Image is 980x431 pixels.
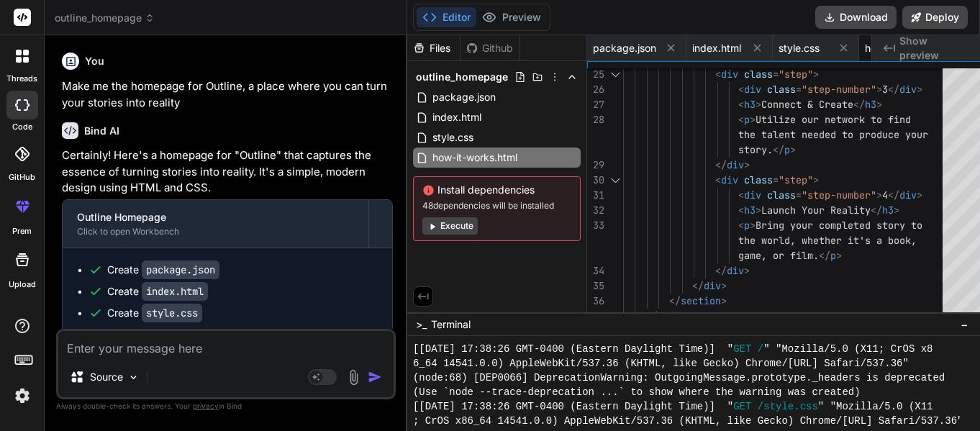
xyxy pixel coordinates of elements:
span: h3 [744,204,756,217]
span: Connect & Create [761,98,853,111]
span: 4 [882,189,888,201]
span: game, or film. [738,249,819,262]
div: 36 [587,294,604,309]
button: Editor [417,7,476,27]
span: >_ [416,317,427,332]
span: [[DATE] 17:38:26 GMT-0400 (Eastern Daylight Time)] " [413,399,733,414]
span: h3 [865,98,876,111]
label: code [12,121,32,133]
span: div [721,68,738,81]
span: div [727,158,744,171]
span: </ [853,98,865,111]
span: "step-number" [802,83,876,96]
span: > [721,279,727,292]
span: Bring your completed story to [756,219,922,232]
span: style.css [431,129,475,146]
span: story. [738,143,773,156]
img: icon [368,370,382,384]
span: = [796,189,802,201]
span: div [899,83,917,96]
span: 3 [882,83,888,96]
span: (node:68) [DEP0066] DeprecationWarning: OutgoingMessage.prototype._headers is deprecated [413,371,945,385]
div: Files [407,41,460,55]
span: Install dependencies [422,183,571,197]
span: </ [646,309,658,322]
span: "step" [779,68,813,81]
span: package.json [431,89,497,106]
span: class [767,189,796,201]
span: Show preview [899,34,968,63]
span: / [758,342,763,356]
span: div [721,173,738,186]
span: the talent needed to produce your [738,128,928,141]
label: threads [6,73,37,85]
span: outline_homepage [55,11,155,25]
div: 25 [587,67,604,82]
span: − [961,317,968,332]
div: Create [107,263,219,277]
span: class [744,68,773,81]
span: < [738,98,744,111]
span: "step-number" [802,189,876,201]
span: > [750,219,756,232]
span: </ [819,249,830,262]
span: section [681,294,721,307]
span: Launch Your Reality [761,204,871,217]
span: /style.css [758,399,818,414]
div: 37 [587,309,604,324]
span: index.html [431,109,483,126]
span: div [744,189,761,201]
span: > [917,83,922,96]
span: < [738,189,744,201]
span: < [738,83,744,96]
span: "step" [779,173,813,186]
span: < [715,173,721,186]
p: Always double-check its answers. Your in Bind [56,399,396,413]
span: style.css [779,41,820,55]
div: 26 [587,82,604,97]
span: = [773,68,779,81]
p: Make me the homepage for Outline, a place where you can turn your stories into reality [62,78,393,111]
span: GET [733,342,751,356]
span: > [721,294,727,307]
span: > [876,189,882,201]
span: </ [773,143,784,156]
div: Click to collapse the range. [606,67,625,82]
div: 31 [587,188,604,203]
div: Outline Homepage [77,210,354,224]
span: how-it-works.html [431,149,519,166]
span: p [830,249,836,262]
span: > [756,204,761,217]
label: prem [12,225,32,237]
span: h3 [882,204,894,217]
span: " "Mozilla/5.0 (X11 [818,399,933,414]
span: the world, whether it's a book, [738,234,917,247]
p: Source [90,370,123,384]
span: class [767,83,796,96]
div: 33 [587,218,604,233]
span: 6_64 14541.0.0) AppleWebKit/537.36 (KHTML, like Gecko) Chrome/[URL] Safari/537.36" [413,356,909,371]
img: settings [10,384,35,408]
span: </ [692,279,704,292]
div: Click to collapse the range. [606,173,625,188]
h6: Bind AI [84,124,119,138]
span: Utilize our network to find [756,113,911,126]
span: main [658,309,681,322]
span: < [715,68,721,81]
span: div [704,279,721,292]
button: Preview [476,7,547,27]
div: Github [460,41,520,55]
span: > [813,68,819,81]
span: class [744,173,773,186]
span: = [796,83,802,96]
div: 28 [587,112,604,127]
span: > [876,98,882,111]
span: package.json [593,41,656,55]
span: > [894,204,899,217]
span: p [744,113,750,126]
code: package.json [142,260,219,279]
div: 35 [587,278,604,294]
span: < [738,219,744,232]
button: Execute [422,217,478,235]
div: Create [107,306,202,320]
